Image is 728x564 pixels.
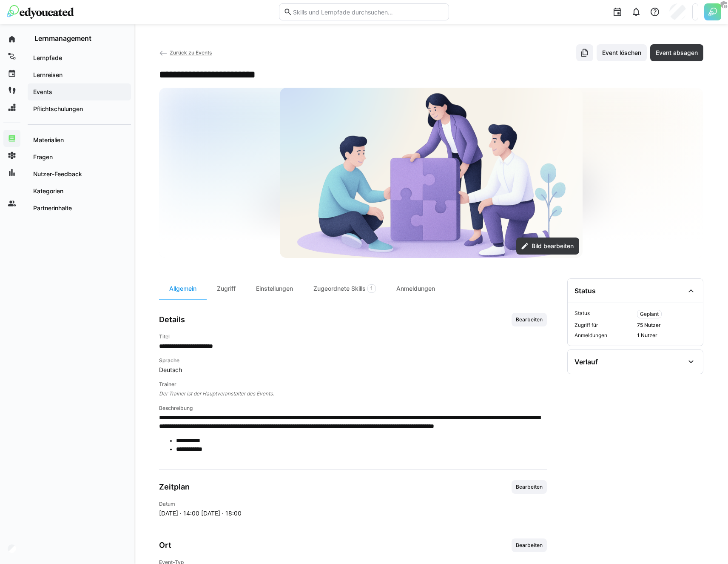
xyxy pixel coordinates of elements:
[159,405,547,412] h4: Beschreibung
[159,357,547,364] h4: Sprache
[516,238,579,255] button: Bild bearbeiten
[574,332,634,339] span: Anmeldungen
[574,286,596,295] div: Status
[654,49,699,57] span: Event absagen
[207,278,246,299] div: Zugriff
[159,381,547,388] h4: Trainer
[159,509,242,518] span: [DATE] · 14:00 [DATE] · 18:00
[159,315,185,324] h3: Details
[515,484,543,490] span: Bearbeiten
[159,366,547,374] span: Deutsch
[159,482,190,492] h3: Zeitplan
[650,44,703,61] button: Event absagen
[637,332,696,339] span: 1 Nutzer
[292,8,444,16] input: Skills und Lernpfade durchsuchen…
[515,542,543,549] span: Bearbeiten
[303,278,386,299] div: Zugeordnete Skills
[386,278,445,299] div: Anmeldungen
[574,322,634,329] span: Zugriff für
[640,311,659,318] span: Geplant
[530,242,575,250] span: Bild bearbeiten
[159,278,207,299] div: Allgemein
[159,49,212,56] a: Zurück zu Events
[159,389,547,398] span: Der Trainer ist der Hauptveranstalter des Events.
[515,316,543,323] span: Bearbeiten
[601,49,643,57] span: Event löschen
[574,358,598,366] div: Verlauf
[574,310,634,318] span: Status
[512,313,547,326] button: Bearbeiten
[159,501,242,507] h4: Datum
[512,538,547,552] button: Bearbeiten
[159,541,171,550] h3: Ort
[637,322,696,329] span: 75 Nutzer
[370,285,373,292] span: 1
[597,44,647,61] button: Event löschen
[170,49,212,56] span: Zurück zu Events
[512,480,547,494] button: Bearbeiten
[246,278,303,299] div: Einstellungen
[159,333,547,340] h4: Titel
